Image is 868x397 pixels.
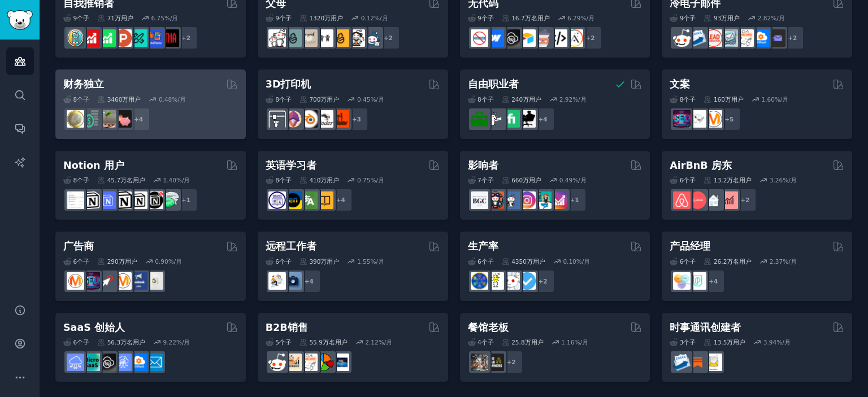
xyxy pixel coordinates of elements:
[268,110,286,128] img: 3D打印
[538,116,543,123] font: +
[98,110,116,128] img: 火
[284,354,302,371] img: 销售技巧
[114,110,132,128] img: fatFIRE
[300,29,318,47] img: 超越障碍
[130,354,147,371] img: B2BSaaS
[77,177,89,184] font: 个子
[159,96,172,103] font: 0.48
[727,15,740,21] font: 用户
[559,96,572,103] font: 2.92
[128,96,141,103] font: 用户
[134,116,139,123] font: +
[348,29,365,47] img: 多胞胎父母
[172,96,186,103] font: %/月
[572,96,587,103] font: %/月
[487,110,504,128] img: 自由职业
[680,339,684,346] font: 3
[575,197,579,203] font: 1
[771,15,785,21] font: %/月
[683,339,696,346] font: 个子
[133,339,145,346] font: 用户
[709,278,714,285] font: +
[130,191,147,209] img: AskNotion
[268,272,286,290] img: 远程工作
[770,258,783,265] font: 2.37
[705,354,722,371] img: 时事通讯
[352,116,357,123] font: +
[275,177,279,184] font: 8
[133,177,145,184] font: 用户
[361,15,374,21] font: 0.12
[139,116,143,123] font: 4
[309,339,335,346] font: 55.9万名
[478,339,481,346] font: 4
[77,15,89,21] font: 个子
[533,258,545,265] font: 用户
[357,258,370,265] font: 1.55
[502,272,520,290] img: 生产率
[580,15,594,21] font: %/月
[300,191,318,209] img: 语言交换
[511,15,537,21] font: 16.7万名
[471,354,488,371] img: 餐馆老板
[591,34,594,41] font: 2
[481,258,494,265] font: 个子
[511,359,515,365] font: 2
[468,78,519,90] font: 自由职业者
[300,110,318,128] img: 混合器
[151,15,164,21] font: 6.75
[114,191,132,209] img: NotionGeeks
[543,278,547,285] font: 2
[63,322,125,333] font: SaaS 创始人
[98,191,116,209] img: 免费概念模板
[721,29,738,47] img: 冷邮件
[98,354,116,371] img: NoCodeSaaS
[266,322,308,333] font: B2B销售
[574,339,588,346] font: %/月
[705,191,722,209] img: 租赁物业
[107,15,121,21] font: 71万
[83,272,100,290] img: 搜索引擎优化
[783,258,797,265] font: %/月
[77,258,89,265] font: 个子
[107,339,133,346] font: 56.3万名
[83,354,100,371] img: 微型SaaS
[163,177,176,184] font: 1.40
[721,191,738,209] img: AirBnB投资
[67,354,84,371] img: 软件即服务
[670,160,731,171] font: AirBnB 房东
[714,96,731,103] font: 160万
[155,258,168,265] font: 0.90
[300,354,318,371] img: b2b_销售
[529,96,541,103] font: 用户
[284,110,302,128] img: 3D建模
[471,191,488,209] img: BeautyGuruChatter
[714,258,739,265] font: 26.2万名
[531,339,544,346] font: 用户
[176,177,190,184] font: %/月
[284,29,302,47] img: 单亲家庭
[680,258,684,265] font: 6
[374,15,388,21] font: %/月
[266,241,316,252] font: 远程工作者
[518,191,536,209] img: Instagram营销
[487,29,504,47] img: webflow
[471,110,488,128] img: 出租
[683,177,696,184] font: 个子
[576,258,591,265] font: %/月
[379,339,393,346] font: %/月
[279,258,292,265] font: 个子
[673,110,691,128] img: 搜索引擎优化
[316,110,333,128] img: ender3
[309,15,331,21] font: 1320万
[534,29,552,47] img: 无代码低代码
[714,15,727,21] font: 93万
[275,258,279,265] font: 6
[471,272,488,290] img: 生活小贴士
[683,15,696,21] font: 个子
[98,29,116,47] img: 自我推销
[529,177,541,184] font: 用户
[673,29,691,47] img: 销售量
[680,177,684,184] font: 6
[316,354,333,371] img: B2B销售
